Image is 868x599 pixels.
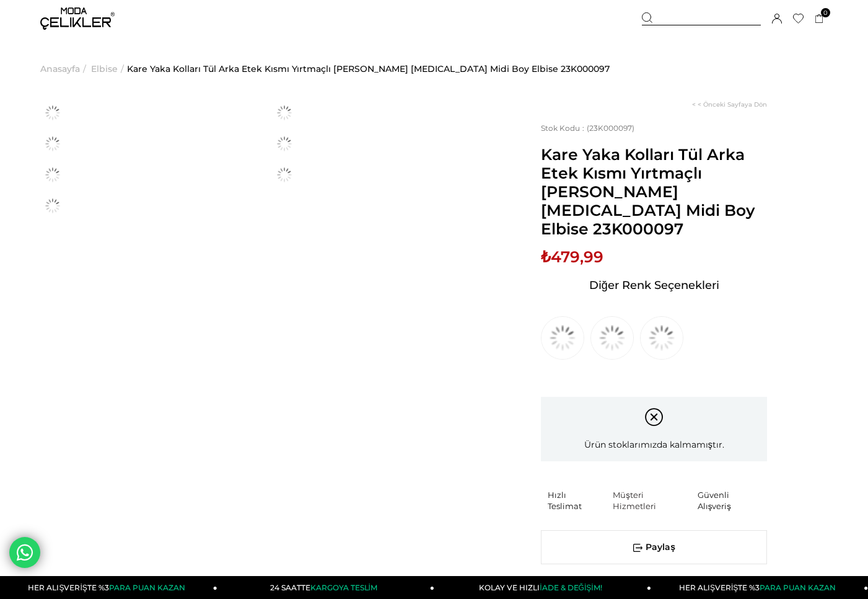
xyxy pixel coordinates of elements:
[540,583,602,592] span: İADE & DEĞİŞİM!
[541,123,587,133] span: Stok Kodu
[272,162,297,187] img: Kare Yaka Kolları Tül Arka Etek Kısmı Yırtmaçlı Jarlan Kadın Beyaz Midi Boy Elbise 23K000097
[40,131,65,156] img: Kare Yaka Kolları Tül Arka Etek Kısmı Yırtmaçlı Jarlan Kadın Beyaz Midi Boy Elbise 23K000097
[272,131,297,156] img: Kare Yaka Kolları Tül Arka Etek Kısmı Yırtmaçlı Jarlan Kadın Beyaz Midi Boy Elbise 23K000097
[434,576,651,599] a: KOLAY VE HIZLIİADE & DEĞİŞİM!
[541,531,766,564] span: Paylaş
[640,316,683,360] img: Kare Yaka Kolları Tül Arka Etek Kısmı Yırtmaçlı Jarlan Kadın Kırmızı Midi Boy Elbise 23K000097
[541,247,603,266] span: ₺479,99
[692,100,767,109] a: < < Önceki Sayfaya Dön
[40,162,65,187] img: Kare Yaka Kolları Tül Arka Etek Kısmı Yırtmaçlı Jarlan Kadın Beyaz Midi Boy Elbise 23K000097
[691,500,691,501] img: blank.png
[310,583,377,592] span: KARGOYA TESLİM
[1,576,217,599] a: HER ALIŞVERİŞTE %3PARA PUAN KAZAN
[40,100,65,125] img: Kare Yaka Kolları Tül Arka Etek Kısmı Yırtmaçlı Jarlan Kadın Beyaz Midi Boy Elbise 23K000097
[821,8,830,17] span: 0
[109,583,185,592] span: PARA PUAN KAZAN
[590,316,634,360] img: Kare Yaka Kolları Tül Arka Etek Kısmı Yırtmaçlı Jarlan Kadın Siyah Midi Boy Elbise 23K000097
[40,193,65,218] img: Kare Yaka Kolları Tül Arka Etek Kısmı Yırtmaçlı Jarlan Kadın Beyaz Midi Boy Elbise 23K000097
[91,37,127,100] li: >
[541,316,584,360] img: Kare Yaka Kolları Tül Arka Etek Kısmı Yırtmaçlı Jarlan Kadın Zümrüt Midi Boy Elbise 23K000097
[815,14,824,24] a: 0
[613,489,691,512] div: Müşteri Hizmetleri
[548,489,606,512] div: Hızlı Teslimat
[91,37,118,100] a: Elbise
[40,7,115,30] img: logo
[272,100,297,125] img: Kare Yaka Kolları Tül Arka Etek Kısmı Yırtmaçlı Jarlan Kadın Beyaz Midi Boy Elbise 23K000097
[40,37,80,100] a: Anasayfa
[541,397,767,461] div: Ürün stoklarımızda kalmamıştır.
[698,489,767,512] div: Güvenli Alışveriş
[40,37,89,100] li: >
[217,576,434,599] a: 24 SAATTEKARGOYA TESLİM
[541,145,767,238] span: Kare Yaka Kolları Tül Arka Etek Kısmı Yırtmaçlı [PERSON_NAME] [MEDICAL_DATA] Midi Boy Elbise 23K0...
[651,576,868,599] a: HER ALIŞVERİŞTE %3PARA PUAN KAZAN
[541,123,634,133] span: (23K000097)
[541,500,541,501] img: blank.png
[127,37,610,100] a: Kare Yaka Kolları Tül Arka Etek Kısmı Yırtmaçlı [PERSON_NAME] [MEDICAL_DATA] Midi Boy Elbise 23K0...
[589,275,719,295] span: Diğer Renk Seçenekleri
[760,583,836,592] span: PARA PUAN KAZAN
